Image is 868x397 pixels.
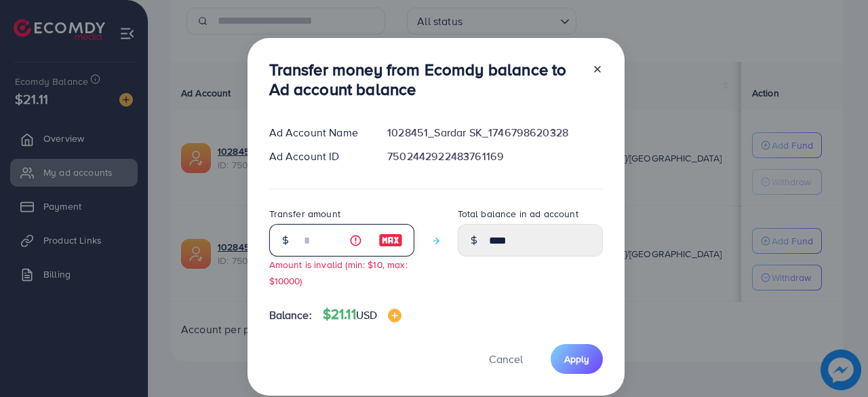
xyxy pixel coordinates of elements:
div: Ad Account Name [258,125,377,140]
img: image [378,232,403,248]
span: Balance: [269,307,312,323]
div: 7502442922483761169 [376,149,613,164]
span: Apply [564,352,589,366]
div: 1028451_Sardar SK_1746798620328 [376,125,613,140]
h3: Transfer money from Ecomdy balance to Ad account balance [269,60,581,99]
small: Amount is invalid (min: $10, max: $10000) [269,258,408,286]
span: USD [356,307,377,322]
label: Transfer amount [269,207,340,221]
button: Apply [551,344,603,373]
h4: $21.11 [323,306,401,323]
label: Total balance in ad account [458,207,578,221]
div: Ad Account ID [258,149,377,164]
img: image [388,309,401,322]
button: Cancel [472,344,540,373]
span: Cancel [489,352,523,366]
